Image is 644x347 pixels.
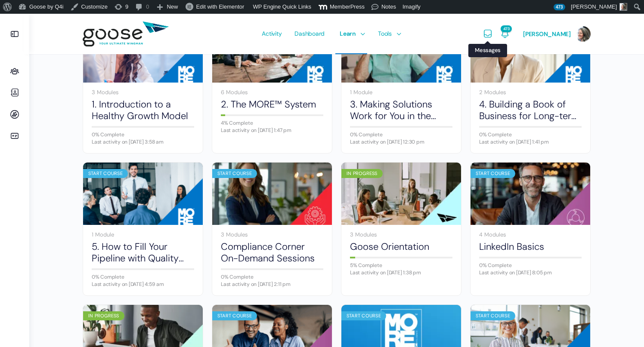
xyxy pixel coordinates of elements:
[479,89,582,95] div: 2 Modules
[341,169,383,178] div: In Progress
[221,89,323,95] div: 6 Modules
[340,13,356,54] span: Learn
[350,270,452,275] div: Last activity on [DATE] 1:38 pm
[523,30,571,38] span: [PERSON_NAME]
[92,89,194,95] div: 3 Modules
[92,132,194,137] div: 0% Complete
[294,13,325,54] span: Dashboard
[92,232,194,237] div: 1 Module
[554,4,565,10] span: 473
[196,3,244,10] span: Edit with Elementor
[92,98,194,122] a: 1. Introduction to a Healthy Growth Model
[83,311,124,320] div: In Progress
[374,14,403,54] a: Tools
[212,163,332,225] a: Start Course
[290,14,329,54] a: Dashboard
[350,132,452,137] div: 0% Complete
[262,13,282,54] span: Activity
[221,274,323,279] div: 0% Complete
[350,241,452,252] a: Goose Orientation
[221,128,323,133] div: Last activity on [DATE] 1:47 pm
[479,139,582,144] div: Last activity on [DATE] 1:41 pm
[92,139,194,144] div: Last activity on [DATE] 3:58 am
[341,163,461,225] a: In Progress
[471,311,515,320] div: Start Course
[212,169,257,178] div: Start Course
[221,232,323,237] div: 3 Modules
[350,263,452,268] div: 5% Complete
[83,163,203,225] a: Start Course
[378,13,392,54] span: Tools
[221,241,323,264] a: Compliance Corner On-Demand Sessions
[479,132,582,137] div: 0% Complete
[212,311,257,320] div: Start Course
[479,270,582,275] div: Last activity on [DATE] 8:05 pm
[479,232,582,237] div: 4 Modules
[350,98,452,122] a: 3. Making Solutions Work for You in the Sales Process
[500,14,510,54] a: Notifications
[92,274,194,279] div: 0% Complete
[257,14,286,54] a: Activity
[221,98,323,110] a: 2. The MORE™ System
[601,306,644,347] iframe: Chat Widget
[92,282,194,287] div: Last activity on [DATE] 4:59 am
[479,241,582,252] a: LinkedIn Basics
[221,282,323,287] div: Last activity on [DATE] 2:11 pm
[350,89,452,95] div: 1 Module
[523,14,591,54] a: [PERSON_NAME]
[83,169,128,178] div: Start Course
[479,263,582,268] div: 0% Complete
[221,120,323,126] div: 4% Complete
[341,311,386,320] div: Start Course
[479,98,582,122] a: 4. Building a Book of Business for Long-term Growth
[501,25,512,32] span: 473
[471,169,515,178] div: Start Course
[471,163,590,225] a: Start Course
[350,139,452,144] div: Last activity on [DATE] 12:30 pm
[483,14,493,54] a: Messages
[92,241,194,264] a: 5. How to Fill Your Pipeline with Quality Prospects
[335,14,367,54] a: Learn
[350,232,452,237] div: 3 Modules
